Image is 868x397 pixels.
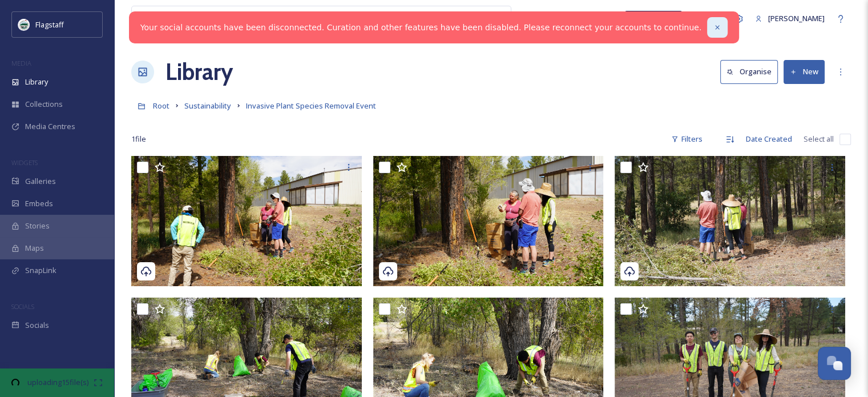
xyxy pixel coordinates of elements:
span: Collections [25,99,63,110]
span: Select all [804,134,834,145]
span: 01:14 remaining [22,379,94,390]
a: Sustainability [184,99,231,113]
img: DSC05829.JPG [131,156,362,286]
input: Search your library [158,6,397,31]
span: [PERSON_NAME] [768,13,825,23]
div: Filters [665,128,708,150]
span: Invasive Plant Species Removal Event [246,101,376,111]
a: [PERSON_NAME] [749,7,830,30]
span: SOCIALS [11,302,34,311]
div: Date Created [740,128,798,150]
span: Maps [25,243,44,254]
span: Media Centres [25,121,75,132]
span: Socials [25,320,49,331]
button: New [784,60,825,83]
img: images%20%282%29.jpeg [18,19,30,30]
span: Root [153,101,169,111]
span: Embeds [25,198,53,209]
span: Galleries [25,176,56,187]
button: Open Chat [818,347,851,380]
span: Flagstaff [35,19,64,30]
span: Stories [25,220,50,231]
img: DSC05826.JPG [615,156,845,286]
span: SnapLink [25,265,56,276]
a: Root [153,99,169,113]
span: WIDGETS [11,158,38,167]
a: Organise [720,60,784,83]
a: Your social accounts have been disconnected. Curation and other features have been disabled. Plea... [140,22,701,34]
button: Organise [720,60,778,83]
a: What's New [625,11,682,27]
span: Sustainability [184,101,231,111]
img: DSC05828.JPG [373,156,604,286]
span: MEDIA [11,59,31,67]
span: Library [25,77,48,87]
a: View all files [438,7,505,30]
span: 1 file [131,134,146,145]
a: Invasive Plant Species Removal Event [246,99,376,113]
a: Library [165,55,233,89]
